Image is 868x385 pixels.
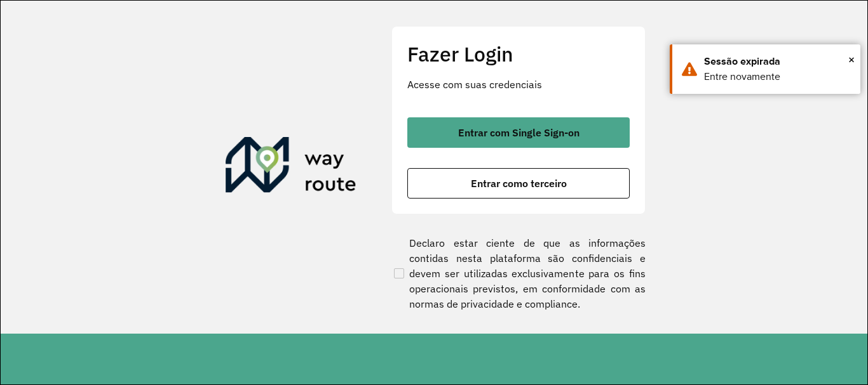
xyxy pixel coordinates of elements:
p: Acesse com suas credenciais [407,77,630,92]
label: Declaro estar ciente de que as informações contidas nesta plataforma são confidenciais e devem se... [391,235,646,311]
span: × [848,50,855,69]
button: button [407,168,630,199]
h2: Fazer Login [407,42,630,66]
div: Entre novamente [704,69,851,84]
button: button [407,117,630,148]
span: Entrar com Single Sign-on [458,127,580,138]
img: Roteirizador AmbevTech [226,137,356,198]
div: Sessão expirada [704,54,851,69]
button: Close [848,50,855,69]
span: Entrar como terceiro [471,178,567,188]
